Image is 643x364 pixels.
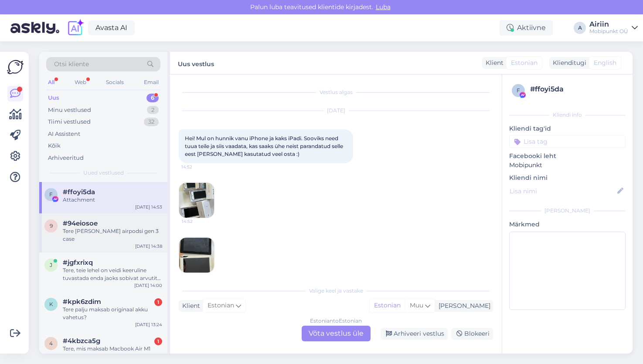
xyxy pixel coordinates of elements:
[179,107,493,115] div: [DATE]
[182,218,214,225] span: 14:52
[179,301,200,310] div: Klient
[48,130,80,138] div: AI Assistent
[142,77,160,88] div: Email
[185,135,344,157] span: Hei! Mul on hunnik vanu iPhone ja kaks iPadi. Sooviks need tuua teile ja siis vaadata, kas saaks ...
[154,337,162,345] div: 1
[179,238,214,273] img: Attachment
[509,152,626,161] p: Facebooki leht
[179,183,214,218] img: Attachment
[48,94,59,102] div: Uus
[509,220,626,229] p: Märkmed
[144,118,159,126] div: 32
[435,301,490,310] div: [PERSON_NAME]
[530,84,623,94] div: # ffoyi5da
[509,111,626,119] div: Kliendi info
[63,337,100,345] span: #4kbzca5g
[48,142,61,150] div: Kõik
[63,345,162,361] div: Tere, mis maksab Macbook Air M1 trackpadi vahetus?
[48,154,84,162] div: Arhiveeritud
[63,259,93,266] span: #jgfxrixq
[594,58,616,67] span: English
[104,77,126,88] div: Socials
[147,106,159,115] div: 2
[7,59,24,75] img: Askly Logo
[135,321,162,328] div: [DATE] 13:24
[509,161,626,170] p: Mobipunkt
[73,77,88,88] div: Web
[500,20,553,36] div: Aktiivne
[179,287,493,295] div: Valige keel ja vastake
[50,262,52,268] span: j
[482,58,504,67] div: Klient
[511,58,538,67] span: Estonian
[83,169,124,177] span: Uued vestlused
[48,106,91,115] div: Minu vestlused
[509,135,626,148] input: Lisa tag
[63,306,162,321] div: Tere palju maksab originaal akku vahetus?
[509,173,626,182] p: Kliendi nimi
[48,118,91,126] div: Tiimi vestlused
[49,340,53,347] span: 4
[63,298,101,306] span: #kpk6zdim
[310,317,362,325] div: Estonian to Estonian
[373,3,393,11] span: Luba
[66,19,85,37] img: explore-ai
[589,21,628,28] div: Airiin
[509,124,626,133] p: Kliendi tag'id
[179,88,493,96] div: Vestlus algas
[589,21,638,35] a: AiriinMobipunkt OÜ
[510,186,616,196] input: Lisa nimi
[182,273,214,280] span: 14:53
[178,57,214,69] label: Uus vestlus
[146,94,159,102] div: 6
[154,298,162,306] div: 1
[88,20,135,35] a: Avasta AI
[381,328,448,340] div: Arhiveeri vestlus
[181,164,214,170] span: 14:52
[63,227,162,243] div: Tere [PERSON_NAME] airpodsi gen 3 case
[63,266,162,282] div: Tere, teie lehel on veidi keeruline tuvastada enda jaoks sobivat arvutit (kõiki mudeleid tuleb [P...
[410,301,423,309] span: Muu
[589,28,628,35] div: Mobipunkt OÜ
[134,282,162,289] div: [DATE] 14:00
[509,207,626,215] div: [PERSON_NAME]
[517,87,520,94] span: f
[46,77,56,88] div: All
[451,328,493,340] div: Blokeeri
[49,301,53,307] span: k
[63,196,162,204] div: Attachment
[135,204,162,210] div: [DATE] 14:53
[63,219,98,227] span: #94eiosoe
[54,60,89,69] span: Otsi kliente
[302,326,371,341] div: Võta vestlus üle
[574,22,586,34] div: A
[49,191,53,198] span: f
[50,222,53,229] span: 9
[549,58,586,67] div: Klienditugi
[208,301,234,310] span: Estonian
[135,243,162,249] div: [DATE] 14:38
[370,299,405,312] div: Estonian
[63,188,95,196] span: #ffoyi5da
